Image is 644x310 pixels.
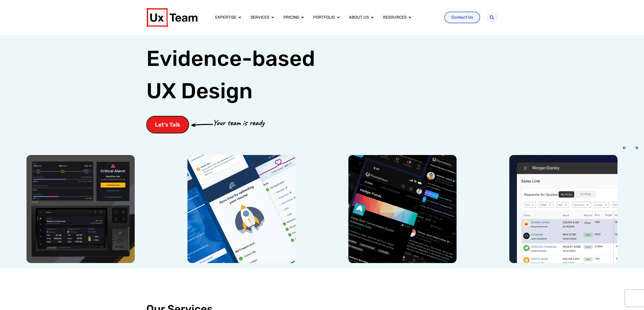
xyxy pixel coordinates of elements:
[187,155,296,263] img: SHC medical job application mobile app
[348,155,457,263] img: Prometheus alts social media mobile app design
[146,116,189,133] a: Let's Talk
[383,14,407,21] a: Resources
[155,122,180,127] span: Let's Talk
[211,12,440,23] nav: Menu
[5,155,639,263] div: Carousel
[213,117,264,129] p: Your team is ready
[509,155,617,263] img: Morgan Stanley trading floor application design
[486,12,498,23] div: Search
[250,14,269,21] a: Services
[146,42,315,107] h1: Evidence-based
[488,155,639,263] div: 4 / 6
[283,14,299,21] a: Pricing
[451,15,473,19] span: Contact Us
[215,14,236,21] a: Expertise
[191,123,213,126] img: arrow-cta
[166,155,316,263] div: 2 / 6
[313,14,335,21] a: Portfolio
[328,155,478,263] div: 3 / 6
[146,77,253,105] span: UX Design
[635,146,639,150] div: Next slide
[146,8,197,27] img: UX Team Logo
[444,12,480,23] a: Contact Us
[5,155,156,263] div: 1 / 6
[211,12,440,23] div: Menu Toggle
[622,146,626,150] div: Previous slide
[349,14,369,21] a: About us
[27,155,135,263] img: Power conversion company hardware UI device ux design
